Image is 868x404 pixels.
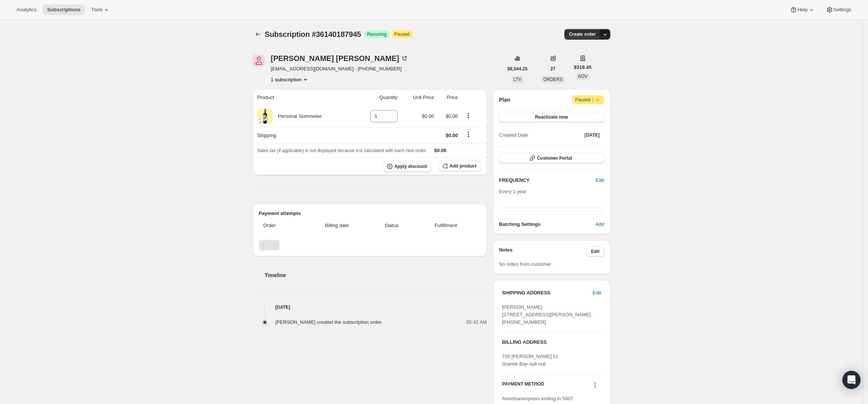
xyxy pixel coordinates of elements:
[591,174,608,186] button: Edit
[265,271,487,279] h2: Timeline
[12,5,41,15] button: Analytics
[259,210,481,217] h2: Payment attempts
[87,5,115,15] button: Tools
[502,354,558,367] span: 720 [PERSON_NAME] Ct Granite Bay null null
[499,153,604,163] button: Customer Portal
[466,319,487,326] span: 05:42 AM
[596,177,604,184] span: Edit
[367,31,387,37] span: Recurring
[499,189,526,194] span: Every 1 year
[503,64,532,74] button: $8,544.25
[450,163,476,169] span: Add product
[354,89,400,106] th: Quantity
[499,131,528,139] span: Created Date
[275,319,383,325] span: [PERSON_NAME] created the subscription order.
[587,246,604,257] button: Edit
[797,7,807,13] span: Help
[588,287,605,299] button: Edit
[502,338,601,346] h3: BILLING ADDRESS
[592,97,593,103] span: |
[394,31,410,37] span: Paused
[569,31,596,37] span: Create order
[578,74,587,79] span: AOV
[306,222,368,229] span: Billing date
[436,89,460,106] th: Price
[546,64,560,74] button: 27
[372,222,411,229] span: Status
[499,96,510,104] h2: Plan
[434,148,447,153] span: $0.00
[543,77,562,82] span: ORDERS
[47,7,81,13] span: Subscriptions
[271,65,408,73] span: [EMAIL_ADDRESS][DOMAIN_NAME] · [PHONE_NUMBER]
[591,218,608,230] button: Add
[43,5,85,15] button: Subscriptions
[462,111,474,120] button: Product actions
[550,66,555,72] span: 27
[400,89,436,106] th: Unit Price
[499,221,595,228] h6: Batching Settings
[591,248,600,255] span: Edit
[439,161,481,171] button: Add product
[265,30,361,38] span: Subscription #36140187945
[580,130,604,140] button: [DATE]
[833,7,851,13] span: Settings
[502,289,593,297] h3: SHIPPING ADDRESS
[259,217,304,234] th: Order
[17,7,36,13] span: Analytics
[785,5,819,15] button: Help
[462,130,474,139] button: Shipping actions
[508,66,527,72] span: $8,544.25
[257,148,427,153] span: Sales tax (if applicable) is not displayed because it is calculated with each new order.
[253,303,487,311] h4: [DATE]
[445,133,458,138] span: $0.00
[271,55,408,62] div: [PERSON_NAME] [PERSON_NAME]
[585,132,600,138] span: [DATE]
[564,29,600,40] button: Create order
[499,261,551,267] span: No notes from customer
[502,304,591,325] span: [PERSON_NAME] [STREET_ADDRESS][PERSON_NAME] [PHONE_NUMBER]
[422,113,434,119] span: $0.00
[91,7,103,13] span: Tools
[842,371,860,389] div: Open Intercom Messenger
[253,127,354,143] th: Shipping
[253,89,354,106] th: Product
[499,246,587,257] h3: Notes
[394,163,427,169] span: Apply discount
[272,113,322,120] div: Personal Sommelier
[499,112,604,122] button: Reactivate now
[271,76,309,83] button: Product actions
[259,240,481,250] nav: Pagination
[257,109,272,124] img: product img
[445,113,458,119] span: $0.00
[574,64,591,71] span: $316.45
[502,381,544,391] h3: PAYMENT METHOD
[575,96,601,104] span: Paused
[535,114,568,120] span: Reactivate now
[415,222,476,229] span: Fulfillment
[253,29,263,40] button: Subscriptions
[499,177,596,184] h2: FREQUENCY
[514,77,521,82] span: LTV
[384,161,432,172] button: Apply discount
[595,221,604,228] span: Add
[821,5,856,15] button: Settings
[537,155,572,161] span: Customer Portal
[253,55,265,67] span: Eric Freund
[593,289,601,297] span: Edit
